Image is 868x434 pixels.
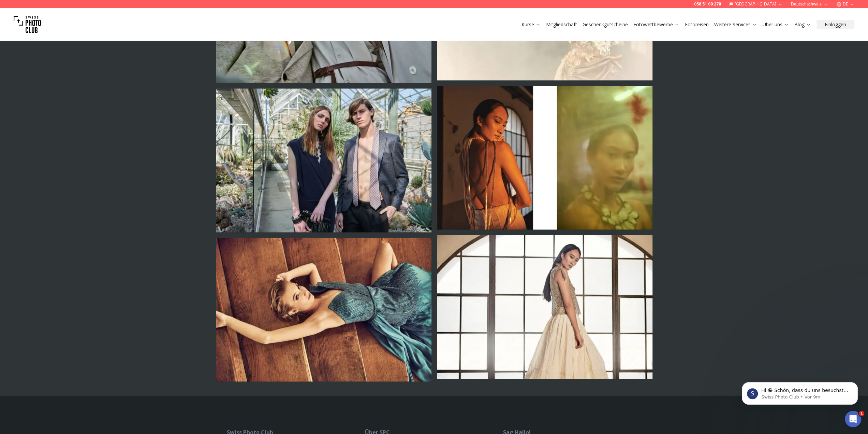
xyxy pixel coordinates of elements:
button: Über uns [760,20,792,29]
a: Blog [794,21,811,28]
a: Geschenkgutscheine [583,21,628,28]
button: Weitere Services [711,20,760,29]
button: Kurse [519,20,543,29]
iframe: Intercom notifications Nachricht [732,368,868,416]
button: Einloggen [816,20,854,29]
a: Fotowettbewerbe [633,21,679,28]
iframe: Intercom live chat [845,411,861,427]
button: Fotowettbewerbe [631,20,682,29]
img: Photo by Anja Wurm [216,238,431,381]
img: Photo by Anja Wurm [216,88,431,232]
a: Kurse [521,21,541,28]
a: Mitgliedschaft [546,21,577,28]
a: Über uns [763,21,789,28]
img: Swiss photo club [14,11,41,38]
button: Geschenkgutscheine [580,20,631,29]
button: Fotoreisen [682,20,711,29]
a: Fotoreisen [685,21,709,28]
button: Mitgliedschaft [543,20,580,29]
a: Weitere Services [714,21,757,28]
span: 1 [859,411,864,416]
button: Blog [792,20,814,29]
img: Photo by Anja Wurm [437,86,652,229]
a: 058 51 00 270 [694,1,721,7]
img: Photo by Anja Wurm [437,235,652,379]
